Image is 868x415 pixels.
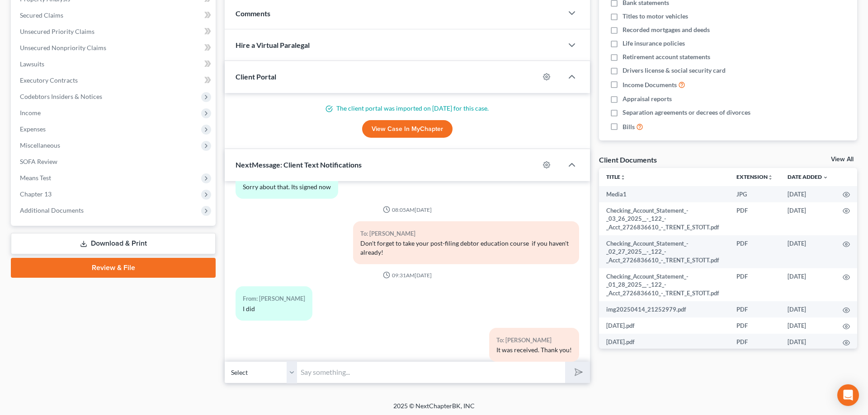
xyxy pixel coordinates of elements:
a: Unsecured Priority Claims [13,23,216,40]
span: Hire a Virtual Paralegal [236,41,310,49]
div: Sorry about that. Its signed now [243,182,331,191]
td: [DATE].pdf [599,334,729,350]
div: Open Intercom Messenger [837,384,859,406]
td: PDF [729,317,780,334]
span: Income Documents [623,80,677,89]
i: unfold_more [620,175,626,180]
i: expand_more [823,175,828,180]
a: Executory Contracts [13,72,216,89]
span: Unsecured Priority Claims [20,28,94,35]
div: To: [PERSON_NAME] [360,228,572,239]
span: Recorded mortgages and deeds [623,25,710,34]
span: Lawsuits [20,60,44,68]
td: Media1 [599,186,729,202]
td: [DATE].pdf [599,317,729,334]
a: Lawsuits [13,56,216,72]
div: From: [PERSON_NAME] [243,294,305,304]
span: SOFA Review [20,158,57,165]
span: Retirement account statements [623,52,710,61]
span: Appraisal reports [623,94,672,103]
td: [DATE] [780,186,835,202]
span: NextMessage: Client Text Notifications [236,160,362,169]
span: Life insurance policies [623,39,685,48]
a: Date Added expand_more [788,173,828,180]
td: JPG [729,186,780,202]
span: Comments [236,9,270,18]
span: Codebtors Insiders & Notices [20,93,102,100]
span: Unsecured Nonpriority Claims [20,44,106,51]
td: img20250414_21252979.pdf [599,301,729,317]
a: Download & Print [11,233,216,254]
div: To: [PERSON_NAME] [496,335,572,345]
span: Income [20,109,41,117]
div: It was received. Thank you! [496,345,572,354]
div: I did [243,304,305,313]
span: Secured Claims [20,11,63,19]
span: Chapter 13 [20,190,52,198]
td: Checking_Account_Statement_-_03_26_2025__-_122_-_Acct_2726836610_-_TRENT_E_STOTT.pdf [599,202,729,235]
div: 08:05AM[DATE] [236,206,579,214]
a: SOFA Review [13,154,216,170]
span: Separation agreements or decrees of divorces [623,108,750,117]
div: 09:31AM[DATE] [236,271,579,279]
div: Client Documents [599,155,657,164]
input: Say something... [297,361,565,383]
td: [DATE] [780,202,835,235]
i: unfold_more [768,175,773,180]
span: Expenses [20,125,46,133]
a: Extensionunfold_more [736,173,773,180]
td: PDF [729,301,780,317]
a: View All [831,156,854,163]
td: Checking_Account_Statement_-_02_27_2025__-_122_-_Acct_2726836610_-_TRENT_E_STOTT.pdf [599,235,729,268]
span: Drivers license & social security card [623,66,726,75]
td: PDF [729,268,780,301]
span: Means Test [20,174,51,182]
span: Bills [623,122,635,131]
a: View Case in MyChapter [362,120,453,138]
a: Unsecured Nonpriority Claims [13,40,216,56]
td: [DATE] [780,268,835,301]
span: Additional Documents [20,206,84,214]
td: PDF [729,334,780,350]
div: Don't forget to take your post-filing debtor education course if you haven't already! [360,239,572,257]
td: PDF [729,235,780,268]
a: Titleunfold_more [606,173,626,180]
td: [DATE] [780,317,835,334]
a: Secured Claims [13,7,216,23]
td: PDF [729,202,780,235]
span: Executory Contracts [20,76,78,84]
span: Miscellaneous [20,141,60,149]
td: [DATE] [780,301,835,317]
td: Checking_Account_Statement_-_01_28_2025__-_122_-_Acct_2726836610_-_TRENT_E_STOTT.pdf [599,268,729,301]
td: [DATE] [780,334,835,350]
td: [DATE] [780,235,835,268]
span: Titles to motor vehicles [623,12,688,21]
a: Review & File [11,258,216,278]
p: The client portal was imported on [DATE] for this case. [236,104,579,113]
span: Client Portal [236,72,276,81]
